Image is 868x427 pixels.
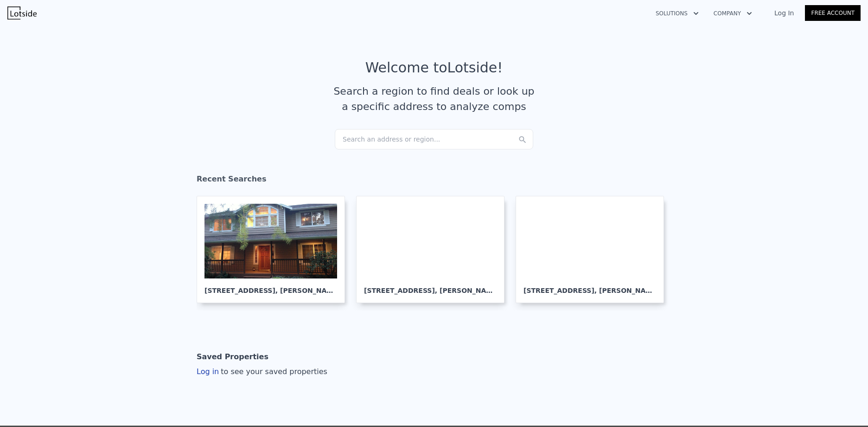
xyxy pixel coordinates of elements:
[356,196,512,303] a: [STREET_ADDRESS], [PERSON_NAME][GEOGRAPHIC_DATA]
[204,278,337,295] div: [STREET_ADDRESS] , [PERSON_NAME][GEOGRAPHIC_DATA]
[7,6,37,19] img: Lotside
[523,278,656,295] div: [STREET_ADDRESS] , [PERSON_NAME][GEOGRAPHIC_DATA]
[197,348,268,366] div: Saved Properties
[365,59,503,76] div: Welcome to Lotside !
[706,5,759,22] button: Company
[197,196,352,303] a: [STREET_ADDRESS], [PERSON_NAME][GEOGRAPHIC_DATA]
[516,196,671,303] a: [STREET_ADDRESS], [PERSON_NAME][GEOGRAPHIC_DATA]
[763,8,805,18] a: Log In
[197,166,671,196] div: Recent Searches
[219,367,327,376] span: to see your saved properties
[364,278,497,295] div: [STREET_ADDRESS] , [PERSON_NAME][GEOGRAPHIC_DATA]
[330,84,538,114] div: Search a region to find deals or look up a specific address to analyze comps
[197,366,327,377] div: Log in
[648,5,706,22] button: Solutions
[805,5,861,21] a: Free Account
[335,129,533,149] div: Search an address or region...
